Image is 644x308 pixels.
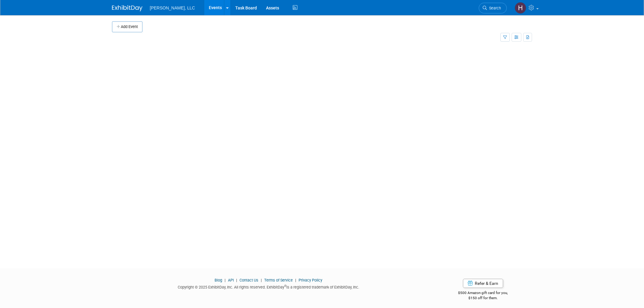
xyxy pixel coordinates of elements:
[215,278,222,282] a: Blog
[515,2,526,14] img: Hannah Mulholland
[240,278,258,282] a: Contact Us
[150,5,195,10] span: [PERSON_NAME], LLC
[434,286,532,300] div: $500 Amazon gift card for you,
[284,284,286,288] sup: ®
[264,278,293,282] a: Terms of Service
[112,5,142,11] img: ExhibitDay
[463,279,503,288] a: Refer & Earn
[434,296,532,301] div: $150 off for them.
[112,21,142,32] button: Add Event
[259,278,263,282] span: |
[479,3,507,13] a: Search
[112,283,425,290] div: Copyright © 2025 ExhibitDay, Inc. All rights reserved. ExhibitDay is a registered trademark of Ex...
[235,278,239,282] span: |
[299,278,322,282] a: Privacy Policy
[487,6,501,10] span: Search
[294,278,298,282] span: |
[223,278,227,282] span: |
[228,278,234,282] a: API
